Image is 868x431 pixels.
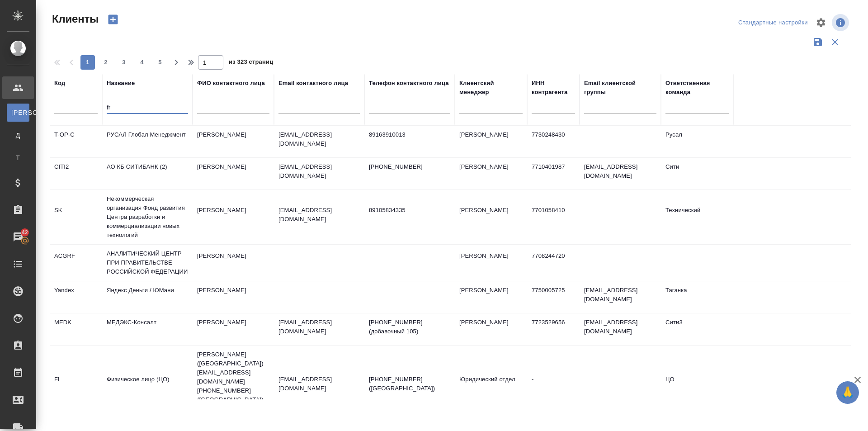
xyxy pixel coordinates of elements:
button: 4 [135,55,149,70]
td: - [527,370,580,402]
td: Физическое лицо (ЦО) [102,370,193,402]
button: 3 [117,55,131,70]
button: 5 [153,55,167,70]
td: Технический [661,201,733,233]
div: Ответственная команда [665,79,729,97]
button: 🙏 [836,381,859,404]
td: Таганка [661,281,733,313]
td: [PERSON_NAME] [193,201,274,233]
td: АО КБ СИТИБАНК (2) [102,158,193,189]
p: [EMAIL_ADDRESS][DOMAIN_NAME] [278,206,360,224]
span: 42 [16,228,33,237]
span: Посмотреть информацию [832,14,851,31]
td: Некоммерческая организация Фонд развития Центра разработки и коммерциализации новых технологий [102,190,193,244]
span: из 323 страниц [229,57,273,70]
td: T-OP-C [50,126,102,157]
td: 7723529656 [527,313,580,345]
td: SK [50,201,102,233]
td: Яндекс Деньги / ЮМани [102,281,193,313]
button: Сохранить фильтры [809,33,826,51]
td: МЕДЭКС-Консалт [102,313,193,345]
td: [PERSON_NAME] [193,281,274,313]
td: [PERSON_NAME] [455,313,527,345]
td: FL [50,370,102,402]
div: Телефон контактного лица [369,79,449,88]
span: 4 [135,58,149,67]
td: [PERSON_NAME] [455,281,527,313]
span: 3 [117,58,131,67]
td: 7730248430 [527,126,580,157]
a: Д [7,126,29,144]
p: [EMAIL_ADDRESS][DOMAIN_NAME] [278,130,360,148]
span: Клиенты [50,12,99,26]
td: MEDK [50,313,102,345]
span: 5 [153,58,167,67]
button: 2 [99,55,113,70]
td: [PERSON_NAME] [455,158,527,189]
td: [PERSON_NAME] [193,158,274,189]
td: [PERSON_NAME] [455,201,527,233]
td: 7701058410 [527,201,580,233]
td: [PERSON_NAME] [455,247,527,279]
div: Email контактного лица [278,79,348,88]
div: ИНН контрагента [532,79,575,97]
td: Русал [661,126,733,157]
p: [PHONE_NUMBER] ([GEOGRAPHIC_DATA]) [369,375,450,393]
div: Клиентский менеджер [459,79,523,97]
p: [EMAIL_ADDRESS][DOMAIN_NAME] [278,375,360,393]
td: АНАЛИТИЧЕСКИЙ ЦЕНТР ПРИ ПРАВИТЕЛЬСТВЕ РОССИЙСКОЙ ФЕДЕРАЦИИ [102,245,193,281]
span: 🙏 [840,383,855,402]
td: Сити3 [661,313,733,345]
a: [PERSON_NAME] [7,104,29,122]
td: [EMAIL_ADDRESS][DOMAIN_NAME] [580,313,661,345]
td: РУСАЛ Глобал Менеджмент [102,126,193,157]
button: Сбросить фильтры [826,33,844,51]
div: Название [107,79,135,88]
p: [EMAIL_ADDRESS][DOMAIN_NAME] [278,162,360,180]
div: split button [736,16,810,30]
td: 7708244720 [527,247,580,279]
a: 42 [2,226,34,248]
td: Yandex [50,281,102,313]
td: [EMAIL_ADDRESS][DOMAIN_NAME] [580,158,661,189]
p: 89163910013 [369,130,450,139]
span: 2 [99,58,113,67]
div: Код [54,79,65,88]
td: [PERSON_NAME] [455,126,527,157]
td: ACGRF [50,247,102,279]
td: Сити [661,158,733,189]
span: [PERSON_NAME] [11,108,25,117]
a: Т [7,149,29,167]
div: ФИО контактного лица [197,79,265,88]
td: [PERSON_NAME] ([GEOGRAPHIC_DATA]) [EMAIL_ADDRESS][DOMAIN_NAME] [PHONE_NUMBER] ([GEOGRAPHIC_DATA])... [193,346,274,427]
td: 7710401987 [527,158,580,189]
td: 7750005725 [527,281,580,313]
td: Юридический отдел [455,370,527,402]
p: 89105834335 [369,206,450,215]
p: [EMAIL_ADDRESS][DOMAIN_NAME] [278,318,360,336]
span: Т [11,153,25,162]
span: Настроить таблицу [810,12,832,33]
td: [EMAIL_ADDRESS][DOMAIN_NAME] [580,281,661,313]
p: [PHONE_NUMBER] [369,162,450,171]
td: CITI2 [50,158,102,189]
td: ЦО [661,370,733,402]
td: [PERSON_NAME] [193,313,274,345]
p: [PHONE_NUMBER] (добавочный 105) [369,318,450,336]
button: Создать [102,12,124,27]
td: [PERSON_NAME] [193,126,274,157]
td: [PERSON_NAME] [193,247,274,279]
span: Д [11,131,25,140]
div: Email клиентской группы [584,79,656,97]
